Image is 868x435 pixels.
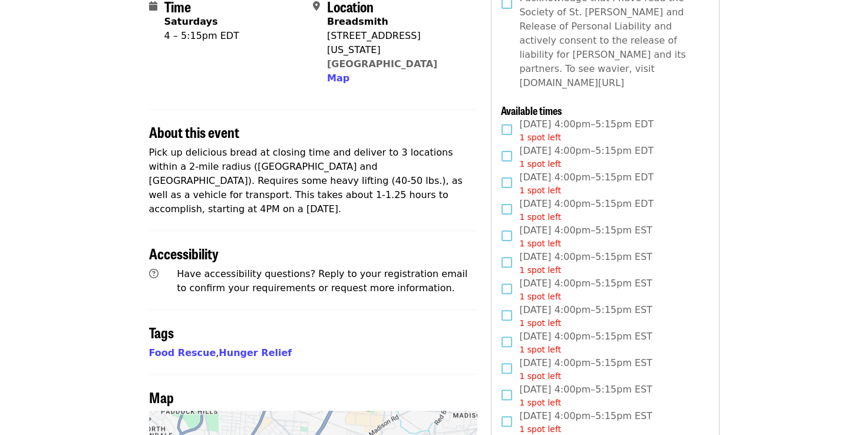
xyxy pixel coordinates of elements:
[519,383,652,409] span: [DATE] 4:00pm–5:15pm EST
[519,170,654,197] span: [DATE] 4:00pm–5:15pm EDT
[519,239,561,248] span: 1 spot left
[519,276,652,303] span: [DATE] 4:00pm–5:15pm EST
[519,212,561,222] span: 1 spot left
[519,197,654,223] span: [DATE] 4:00pm–5:15pm EDT
[149,146,477,216] p: Pick up delicious bread at closing time and deliver to 3 locations within a 2-mile radius ([GEOGR...
[501,103,562,118] span: Available times
[164,29,239,43] div: 4 – 5:15pm EDT
[149,322,174,342] span: Tags
[313,1,320,12] i: map-marker-alt icon
[519,345,561,354] span: 1 spot left
[327,72,349,84] span: Map
[519,223,652,250] span: [DATE] 4:00pm–5:15pm EST
[149,1,157,12] i: calendar icon
[519,186,561,195] span: 1 spot left
[327,71,349,85] button: Map
[164,16,218,27] strong: Saturdays
[519,144,654,170] span: [DATE] 4:00pm–5:15pm EDT
[519,398,561,407] span: 1 spot left
[327,29,467,57] div: [STREET_ADDRESS][US_STATE]
[327,16,388,27] strong: Breadsmith
[149,243,219,263] span: Accessibility
[219,347,292,358] a: Hunger Relief
[519,250,652,276] span: [DATE] 4:00pm–5:15pm EST
[519,424,561,434] span: 1 spot left
[519,329,652,356] span: [DATE] 4:00pm–5:15pm EST
[519,356,652,383] span: [DATE] 4:00pm–5:15pm EST
[519,133,561,142] span: 1 spot left
[519,303,652,329] span: [DATE] 4:00pm–5:15pm EST
[149,121,239,142] span: About this event
[519,159,561,169] span: 1 spot left
[149,347,219,358] span: ,
[519,371,561,381] span: 1 spot left
[149,347,216,358] a: Food Rescue
[519,265,561,275] span: 1 spot left
[177,268,467,294] span: Have accessibility questions? Reply to your registration email to confirm your requirements or re...
[519,318,561,328] span: 1 spot left
[519,292,561,301] span: 1 spot left
[327,58,437,70] a: [GEOGRAPHIC_DATA]
[149,268,159,279] i: question-circle icon
[519,117,654,144] span: [DATE] 4:00pm–5:15pm EDT
[149,387,174,407] span: Map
